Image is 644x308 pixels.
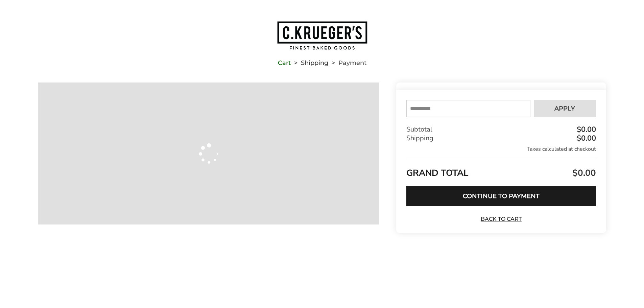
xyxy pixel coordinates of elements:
[406,134,596,143] div: Shipping
[575,126,596,133] div: $0.00
[291,61,328,65] li: Shipping
[338,61,366,65] span: Payment
[477,215,525,223] a: Back to Cart
[278,61,291,65] a: Cart
[406,145,596,153] div: Taxes calculated at checkout
[554,105,575,112] span: Apply
[575,135,596,142] div: $0.00
[406,159,596,181] div: GRAND TOTAL
[406,125,596,134] div: Subtotal
[277,21,368,50] img: C.KRUEGER'S
[406,186,596,206] button: Continue to Payment
[534,100,596,117] button: Apply
[571,167,596,179] span: $0.00
[38,21,606,50] a: Go to home page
